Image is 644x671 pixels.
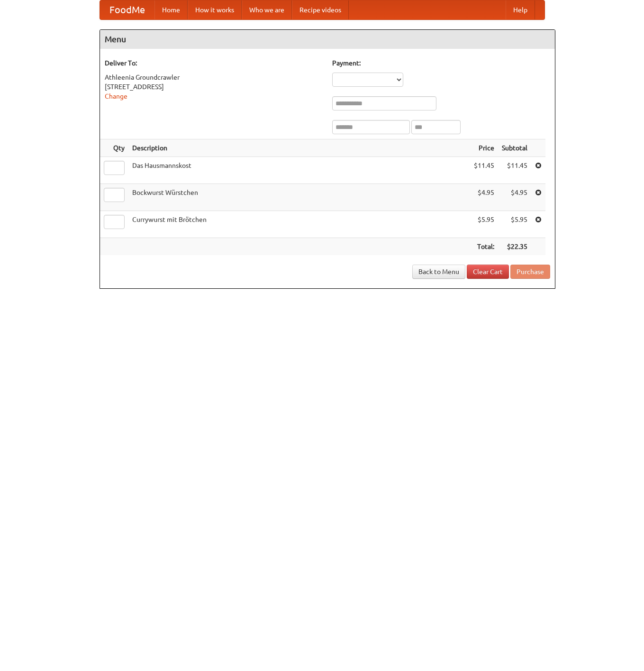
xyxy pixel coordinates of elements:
[470,238,498,256] th: Total:
[100,30,555,49] h4: Menu
[128,184,470,211] td: Bockwurst Würstchen
[470,157,498,184] td: $11.45
[467,265,509,279] a: Clear Cart
[412,265,465,279] a: Back to Menu
[332,58,550,68] h5: Payment:
[292,0,349,19] a: Recipe videos
[100,0,154,19] a: FoodMe
[105,73,323,82] div: Athleenia Groundcrawler
[498,211,531,238] td: $5.95
[100,139,128,157] th: Qty
[498,238,531,256] th: $22.35
[470,184,498,211] td: $4.95
[128,211,470,238] td: Currywurst mit Brötchen
[506,0,535,19] a: Help
[128,157,470,184] td: Das Hausmannskost
[470,211,498,238] td: $5.95
[510,265,550,279] button: Purchase
[498,139,531,157] th: Subtotal
[188,0,242,19] a: How it works
[128,139,470,157] th: Description
[470,139,498,157] th: Price
[105,58,323,68] h5: Deliver To:
[105,92,127,100] a: Change
[154,0,188,19] a: Home
[498,184,531,211] td: $4.95
[242,0,292,19] a: Who we are
[105,82,323,92] div: [STREET_ADDRESS]
[498,157,531,184] td: $11.45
